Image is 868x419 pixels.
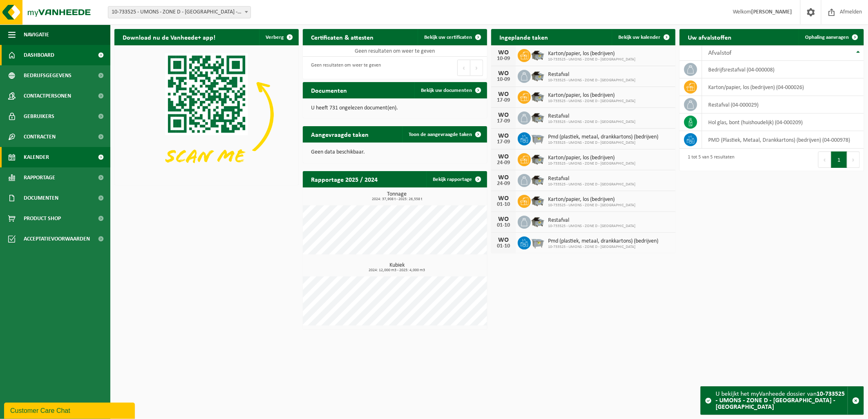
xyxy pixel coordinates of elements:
div: WO [495,154,512,160]
div: 24-09 [495,181,512,187]
p: Geen data beschikbaar. [311,149,479,155]
span: Product Shop [24,208,61,229]
button: Previous [818,152,831,168]
div: U bekijkt het myVanheede dossier van [716,387,848,415]
div: WO [495,237,512,243]
span: Ophaling aanvragen [805,35,849,40]
span: Restafval [548,217,635,224]
h2: Aangevraagde taken [303,126,377,142]
span: Navigatie [24,25,49,45]
img: WB-2500-GAL-GY-01 [531,131,545,145]
span: Karton/papier, los (bedrijven) [548,51,635,57]
img: WB-5000-GAL-GY-01 [531,48,545,62]
span: Rapportage [24,167,55,188]
img: WB-2500-GAL-GY-01 [531,235,545,249]
td: restafval (04-000029) [702,96,864,114]
button: Next [847,152,860,168]
strong: 10-733525 - UMONS - ZONE D - [GEOGRAPHIC_DATA] - [GEOGRAPHIC_DATA] [716,391,845,410]
span: Afvalstof [708,50,732,56]
img: WB-5000-GAL-GY-01 [531,194,545,207]
span: Dashboard [24,45,54,65]
div: 01-10 [495,223,512,228]
img: WB-5000-GAL-GY-01 [531,110,545,124]
span: 10-733525 - UMONS - ZONE D - [GEOGRAPHIC_DATA] [548,161,635,166]
span: 10-733525 - UMONS - ZONE D - [GEOGRAPHIC_DATA] [548,99,635,104]
span: 10-733525 - UMONS - ZONE D - [GEOGRAPHIC_DATA] [548,120,635,125]
td: hol glas, bont (huishoudelijk) (04-000209) [702,114,864,131]
div: 17-09 [495,139,512,145]
span: Karton/papier, los (bedrijven) [548,196,635,203]
span: Restafval [548,113,635,120]
button: 1 [831,152,847,168]
td: karton/papier, los (bedrijven) (04-000026) [702,78,864,96]
h2: Download nu de Vanheede+ app! [114,29,224,45]
span: Acceptatievoorwaarden [24,229,90,249]
div: WO [495,49,512,56]
img: WB-5000-GAL-GY-01 [531,152,545,166]
a: Toon de aangevraagde taken [402,126,486,143]
h2: Rapportage 2025 / 2024 [303,171,386,187]
h2: Documenten [303,82,355,98]
div: Geen resultaten om weer te geven [307,59,381,77]
span: 10-733525 - UMONS - ZONE D - [GEOGRAPHIC_DATA] [548,78,635,83]
span: Restafval [548,176,635,182]
div: WO [495,174,512,181]
a: Bekijk uw kalender [612,29,675,45]
span: Bekijk uw documenten [421,88,472,93]
div: WO [495,195,512,202]
h2: Ingeplande taken [491,29,556,45]
span: Restafval [548,71,635,78]
span: Toon de aangevraagde taken [409,132,472,137]
span: Verberg [266,35,284,40]
p: U heeft 731 ongelezen document(en). [311,105,479,111]
div: WO [495,91,512,98]
span: Bedrijfsgegevens [24,65,72,86]
span: 10-733525 - UMONS - ZONE D - [GEOGRAPHIC_DATA] [548,140,658,145]
h3: Tonnage [307,192,487,201]
h2: Uw afvalstoffen [680,29,740,45]
h2: Certificaten & attesten [303,29,382,45]
a: Bekijk rapportage [426,171,486,187]
span: Karton/papier, los (bedrijven) [548,155,635,161]
span: 2024: 37,908 t - 2025: 26,558 t [307,197,487,201]
span: 10-733525 - UMONS - ZONE D - HOUZEAU - CITÉ - MONS [108,7,251,18]
button: Next [470,60,483,76]
button: Previous [457,60,470,76]
span: 2024: 12,000 m3 - 2025: 4,000 m3 [307,268,487,272]
span: Bekijk uw certificaten [424,35,472,40]
div: 01-10 [495,243,512,249]
div: WO [495,70,512,77]
span: Karton/papier, los (bedrijven) [548,92,635,99]
td: bedrijfsrestafval (04-000008) [702,61,864,78]
span: Bekijk uw kalender [618,35,660,40]
div: 01-10 [495,202,512,207]
span: Kalender [24,147,49,167]
img: WB-5000-GAL-GY-01 [531,214,545,228]
span: Pmd (plastiek, metaal, drankkartons) (bedrijven) [548,238,658,245]
span: 10-733525 - UMONS - ZONE D - [GEOGRAPHIC_DATA] [548,245,658,250]
span: Contactpersonen [24,86,71,106]
div: 1 tot 5 van 5 resultaten [684,151,734,169]
img: WB-5000-GAL-GY-01 [531,89,545,103]
img: WB-5000-GAL-GY-01 [531,173,545,187]
span: 10-733525 - UMONS - ZONE D - [GEOGRAPHIC_DATA] [548,182,635,187]
span: 10-733525 - UMONS - ZONE D - [GEOGRAPHIC_DATA] [548,203,635,208]
span: Contracten [24,127,56,147]
h3: Kubiek [307,263,487,272]
span: 10-733525 - UMONS - ZONE D - HOUZEAU - CITÉ - MONS [108,6,251,18]
div: 10-09 [495,77,512,82]
td: Geen resultaten om weer te geven [303,45,487,57]
span: Pmd (plastiek, metaal, drankkartons) (bedrijven) [548,134,658,140]
div: 17-09 [495,118,512,124]
div: 10-09 [495,56,512,62]
div: WO [495,112,512,118]
span: Documenten [24,188,58,208]
div: WO [495,133,512,139]
strong: [PERSON_NAME] [751,9,792,15]
a: Bekijk uw certificaten [418,29,486,45]
img: WB-5000-GAL-GY-01 [531,69,545,82]
span: 10-733525 - UMONS - ZONE D - [GEOGRAPHIC_DATA] [548,224,635,229]
div: 24-09 [495,160,512,166]
span: 10-733525 - UMONS - ZONE D - [GEOGRAPHIC_DATA] [548,57,635,62]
